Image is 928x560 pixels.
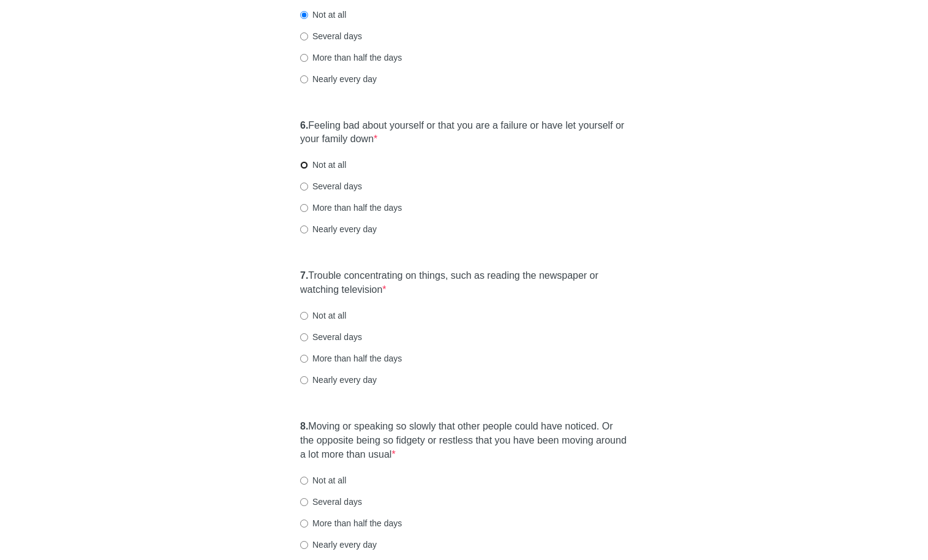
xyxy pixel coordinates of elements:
[300,477,308,485] input: Not at all
[300,420,628,462] label: Moving or speaking so slowly that other people could have noticed. Or the opposite being so fidge...
[300,312,308,320] input: Not at all
[300,520,308,528] input: More than half the days
[300,73,377,85] label: Nearly every day
[300,376,308,384] input: Nearly every day
[300,202,402,214] label: More than half the days
[300,180,362,192] label: Several days
[300,541,308,549] input: Nearly every day
[300,159,346,171] label: Not at all
[300,355,308,363] input: More than half the days
[300,120,308,131] strong: 6.
[300,270,308,281] strong: 7.
[300,204,308,212] input: More than half the days
[300,421,308,431] strong: 8.
[300,75,308,83] input: Nearly every day
[300,32,308,40] input: Several days
[300,539,377,551] label: Nearly every day
[300,11,308,19] input: Not at all
[300,496,362,508] label: Several days
[300,30,362,42] label: Several days
[300,333,308,341] input: Several days
[300,225,308,233] input: Nearly every day
[300,374,377,386] label: Nearly every day
[300,309,346,322] label: Not at all
[300,331,362,343] label: Several days
[300,54,308,62] input: More than half the days
[300,9,346,21] label: Not at all
[300,498,308,506] input: Several days
[300,161,308,169] input: Not at all
[300,183,308,191] input: Several days
[300,223,377,235] label: Nearly every day
[300,474,346,486] label: Not at all
[300,119,628,147] label: Feeling bad about yourself or that you are a failure or have let yourself or your family down
[300,352,402,365] label: More than half the days
[300,51,402,64] label: More than half the days
[300,517,402,529] label: More than half the days
[300,269,628,297] label: Trouble concentrating on things, such as reading the newspaper or watching television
